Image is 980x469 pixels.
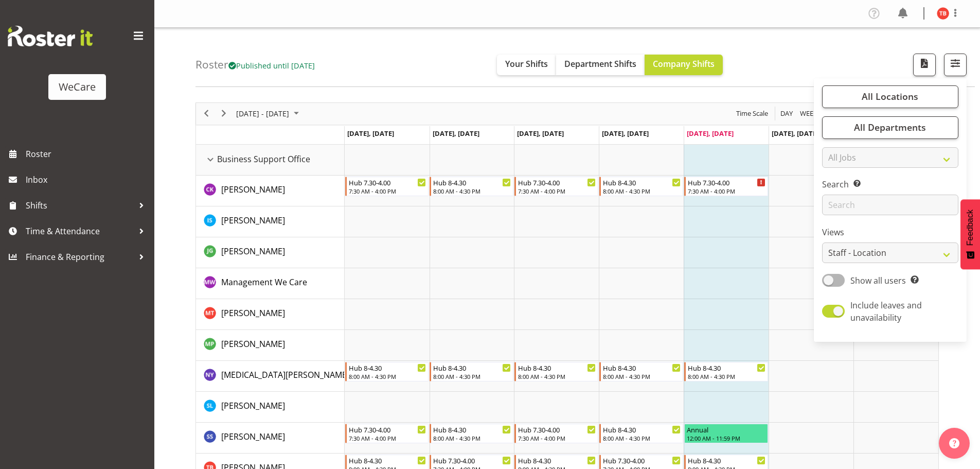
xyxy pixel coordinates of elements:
[221,338,285,350] span: [PERSON_NAME]
[518,177,596,187] div: Hub 7.30-4.00
[349,434,426,442] div: 7:30 AM - 4:00 PM
[433,455,511,465] div: Hub 7.30-4.00
[221,307,285,319] a: [PERSON_NAME]
[433,424,511,435] div: Hub 8-4.30
[518,455,596,465] div: Hub 8-4.30
[850,275,906,286] span: Show all users
[196,176,345,206] td: Chloe Kim resource
[349,177,426,187] div: Hub 7.30-4.00
[779,107,794,120] span: Day
[235,107,304,120] button: October 2025
[505,58,548,70] span: Your Shifts
[602,129,649,138] span: [DATE], [DATE]
[221,431,285,442] span: [PERSON_NAME]
[688,177,765,187] div: Hub 7.30-4.00
[196,145,345,176] td: Business Support Office resource
[430,424,513,443] div: Savita Savita"s event - Hub 8-4.30 Begin From Tuesday, October 7, 2025 at 8:00:00 AM GMT+13:00 En...
[196,268,345,299] td: Management We Care resource
[514,424,598,443] div: Savita Savita"s event - Hub 7.30-4.00 Begin From Wednesday, October 8, 2025 at 7:30:00 AM GMT+13:...
[221,369,349,381] a: [MEDICAL_DATA][PERSON_NAME]
[684,362,768,381] div: Nikita Yates"s event - Hub 8-4.30 Begin From Friday, October 10, 2025 at 8:00:00 AM GMT+13:00 End...
[433,362,511,373] div: Hub 8-4.30
[200,107,213,120] button: Previous
[822,195,958,215] input: Search
[228,60,315,71] span: Published until [DATE]
[8,26,93,46] img: Rosterit website logo
[26,198,134,213] span: Shifts
[196,361,345,392] td: Nikita Yates resource
[517,129,564,138] span: [DATE], [DATE]
[345,424,429,443] div: Savita Savita"s event - Hub 7.30-4.00 Begin From Monday, October 6, 2025 at 7:30:00 AM GMT+13:00 ...
[349,362,426,373] div: Hub 8-4.30
[603,372,681,380] div: 8:00 AM - 4:30 PM
[862,90,918,102] span: All Locations
[854,121,926,133] span: All Departments
[196,299,345,330] td: Michelle Thomas resource
[949,438,959,448] img: help-xxl-2.png
[772,129,818,138] span: [DATE], [DATE]
[221,246,285,257] span: [PERSON_NAME]
[518,372,596,380] div: 8:00 AM - 4:30 PM
[497,55,556,75] button: Your Shifts
[221,307,285,319] span: [PERSON_NAME]
[349,372,426,380] div: 8:00 AM - 4:30 PM
[799,107,818,120] span: Week
[735,107,769,120] span: Time Scale
[518,187,596,195] div: 7:30 AM - 4:00 PM
[196,423,345,454] td: Savita Savita resource
[514,362,598,381] div: Nikita Yates"s event - Hub 8-4.30 Begin From Wednesday, October 8, 2025 at 8:00:00 AM GMT+13:00 E...
[433,434,511,442] div: 8:00 AM - 4:30 PM
[688,455,765,465] div: Hub 8-4.30
[221,183,285,196] a: [PERSON_NAME]
[688,372,765,380] div: 8:00 AM - 4:30 PM
[798,107,819,120] button: Timeline Week
[687,424,765,435] div: Annual
[221,276,307,288] a: Management We Care
[349,455,426,465] div: Hub 8-4.30
[687,434,765,442] div: 12:00 AM - 11:59 PM
[913,54,936,76] button: Download a PDF of the roster according to the set date range.
[653,58,715,70] span: Company Shifts
[196,392,345,423] td: Sarah Lamont resource
[430,362,513,381] div: Nikita Yates"s event - Hub 8-4.30 Begin From Tuesday, October 7, 2025 at 8:00:00 AM GMT+13:00 End...
[215,103,233,125] div: next period
[960,199,980,269] button: Feedback - Show survey
[221,215,285,226] span: [PERSON_NAME]
[221,338,285,350] a: [PERSON_NAME]
[556,55,645,75] button: Department Shifts
[217,107,231,120] button: Next
[518,434,596,442] div: 7:30 AM - 4:00 PM
[221,399,285,412] a: [PERSON_NAME]
[599,362,683,381] div: Nikita Yates"s event - Hub 8-4.30 Begin From Thursday, October 9, 2025 at 8:00:00 AM GMT+13:00 En...
[345,362,429,381] div: Nikita Yates"s event - Hub 8-4.30 Begin From Monday, October 6, 2025 at 8:00:00 AM GMT+13:00 Ends...
[433,177,511,187] div: Hub 8-4.30
[26,172,149,187] span: Inbox
[196,237,345,268] td: Janine Grundler resource
[688,362,765,373] div: Hub 8-4.30
[349,187,426,195] div: 7:30 AM - 4:00 PM
[217,153,310,165] span: Business Support Office
[822,226,958,238] label: Views
[603,434,681,442] div: 8:00 AM - 4:30 PM
[645,55,723,75] button: Company Shifts
[822,178,958,190] label: Search
[196,330,345,361] td: Millie Pumphrey resource
[221,245,285,257] a: [PERSON_NAME]
[735,107,770,120] button: Time Scale
[235,107,290,120] span: [DATE] - [DATE]
[514,177,598,196] div: Chloe Kim"s event - Hub 7.30-4.00 Begin From Wednesday, October 8, 2025 at 7:30:00 AM GMT+13:00 E...
[603,455,681,465] div: Hub 7.30-4.00
[564,58,636,70] span: Department Shifts
[518,362,596,373] div: Hub 8-4.30
[347,129,394,138] span: [DATE], [DATE]
[26,249,134,265] span: Finance & Reporting
[349,424,426,435] div: Hub 7.30-4.00
[233,103,305,125] div: October 06 - 12, 2025
[603,362,681,373] div: Hub 8-4.30
[603,424,681,435] div: Hub 8-4.30
[966,210,975,246] span: Feedback
[221,214,285,227] a: [PERSON_NAME]
[603,177,681,187] div: Hub 8-4.30
[684,424,768,443] div: Savita Savita"s event - Annual Begin From Friday, October 10, 2025 at 12:00:00 AM GMT+13:00 Ends ...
